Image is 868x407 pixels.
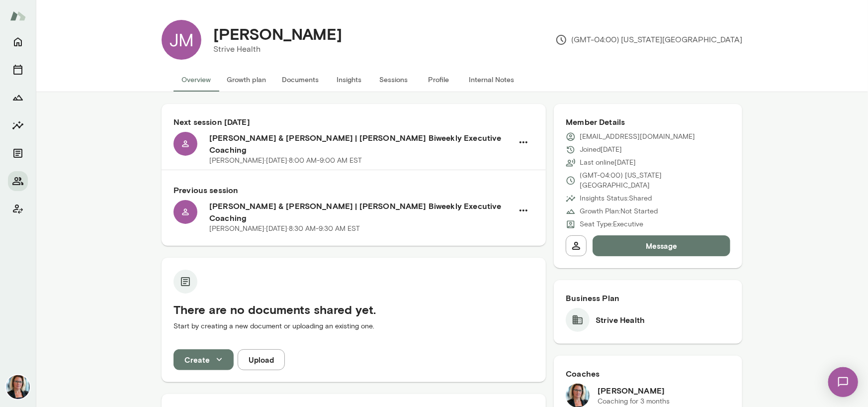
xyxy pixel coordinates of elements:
button: Message [593,235,730,256]
button: Members [8,171,28,191]
p: [PERSON_NAME] · [DATE] · 8:30 AM-9:30 AM EST [209,224,360,234]
p: Coaching for 3 months [598,397,670,407]
h6: Previous session [174,184,534,196]
p: Strive Health [213,43,342,55]
h6: Member Details [566,116,730,128]
button: Internal Notes [461,68,522,92]
p: (GMT-04:00) [US_STATE][GEOGRAPHIC_DATA] [555,34,742,46]
h6: [PERSON_NAME] & [PERSON_NAME] | [PERSON_NAME] Biweekly Executive Coaching [209,132,513,156]
p: Start by creating a new document or uploading an existing one. [174,321,534,331]
h6: Strive Health [596,314,645,326]
button: Upload [238,349,285,370]
p: Last online [DATE] [580,158,636,168]
button: Client app [8,199,28,219]
h6: [PERSON_NAME] [598,385,670,397]
img: Jennifer Alvarez [6,375,30,399]
h6: Business Plan [566,292,730,304]
button: Growth Plan [8,88,28,107]
p: (GMT-04:00) [US_STATE][GEOGRAPHIC_DATA] [580,171,730,191]
img: Mento [10,6,26,25]
button: Profile [416,68,461,92]
p: Insights Status: Shared [580,194,652,203]
button: Sessions [8,60,28,80]
h6: [PERSON_NAME] & [PERSON_NAME] | [PERSON_NAME] Biweekly Executive Coaching [209,200,513,224]
p: Growth Plan: Not Started [580,206,658,216]
h6: Coaches [566,368,730,380]
p: Seat Type: Executive [580,219,643,229]
button: Growth plan [219,68,274,92]
h5: There are no documents shared yet. [174,302,534,317]
p: Joined [DATE] [580,145,622,155]
button: Insights [8,115,28,135]
h6: Next session [DATE] [174,116,534,128]
p: [PERSON_NAME] · [DATE] · 8:00 AM-9:00 AM EST [209,156,362,166]
button: Create [174,349,234,370]
button: Sessions [371,68,416,92]
button: Home [8,32,28,52]
h4: [PERSON_NAME] [213,24,342,43]
p: [EMAIL_ADDRESS][DOMAIN_NAME] [580,132,695,142]
button: Documents [274,68,327,92]
div: JM [162,20,201,60]
button: Overview [174,68,219,92]
button: Documents [8,143,28,163]
button: Insights [327,68,371,92]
